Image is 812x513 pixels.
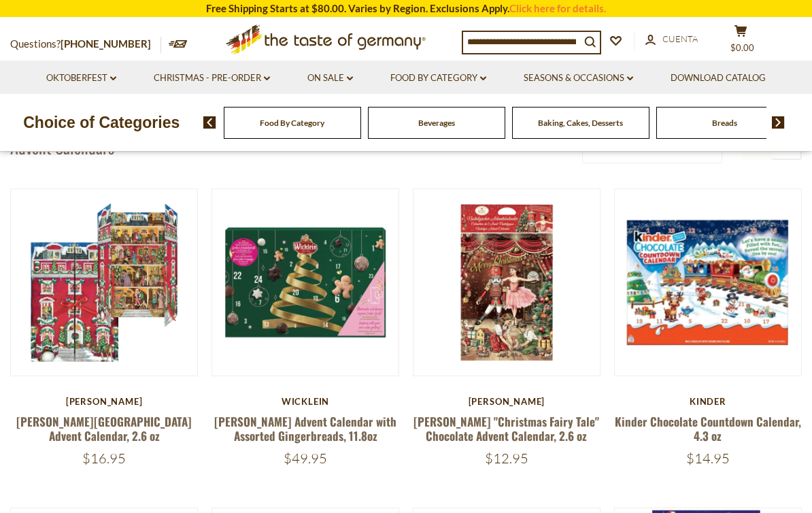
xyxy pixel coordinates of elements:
span: Cuenta [662,33,698,44]
a: Seasons & Occasions [524,71,633,86]
a: [PERSON_NAME][GEOGRAPHIC_DATA] Advent Calendar, 2.6 oz [16,413,192,444]
a: Baking, Cakes, Desserts [538,118,623,128]
p: Questions? [10,35,161,53]
img: Wicklein Advent Calendar with Assorted Gingerbreads, 11.8oz [212,189,399,376]
span: $0.00 [730,42,754,53]
a: Food By Category [390,71,486,86]
span: $49.95 [284,450,327,467]
a: Christmas - PRE-ORDER [154,71,270,86]
img: Windel Manor House Advent Calendar, 2.6 oz [11,189,197,376]
div: [PERSON_NAME] [413,396,600,407]
img: Heidel "Christmas Fairy Tale" Chocolate Advent Calendar, 2.6 oz [413,189,600,376]
span: $12.95 [485,450,528,467]
a: Click here for details. [509,2,606,14]
img: previous arrow [203,116,216,129]
a: Beverages [418,118,455,128]
a: Cuenta [645,32,698,47]
a: [PERSON_NAME] Advent Calendar with Assorted Gingerbreads, 11.8oz [214,413,396,444]
img: Kinder Chocolate Countdown Calendar, 4.3 oz [615,189,801,376]
span: $14.95 [686,450,730,467]
a: Kinder Chocolate Countdown Calendar, 4.3 oz [615,413,801,444]
span: $16.95 [82,450,126,467]
a: Food By Category [260,118,324,128]
a: Oktoberfest [46,71,116,86]
a: [PHONE_NUMBER] [61,37,151,50]
a: [PERSON_NAME] "Christmas Fairy Tale" Chocolate Advent Calendar, 2.6 oz [413,413,599,444]
div: Wicklein [212,396,399,407]
div: [PERSON_NAME] [10,396,198,407]
a: Breads [712,118,737,128]
a: Download Catalog [671,71,766,86]
div: Kinder [614,396,802,407]
a: On Sale [307,71,353,86]
button: $0.00 [720,24,761,59]
img: next arrow [772,116,785,129]
h1: Advent Calendars [10,137,114,157]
